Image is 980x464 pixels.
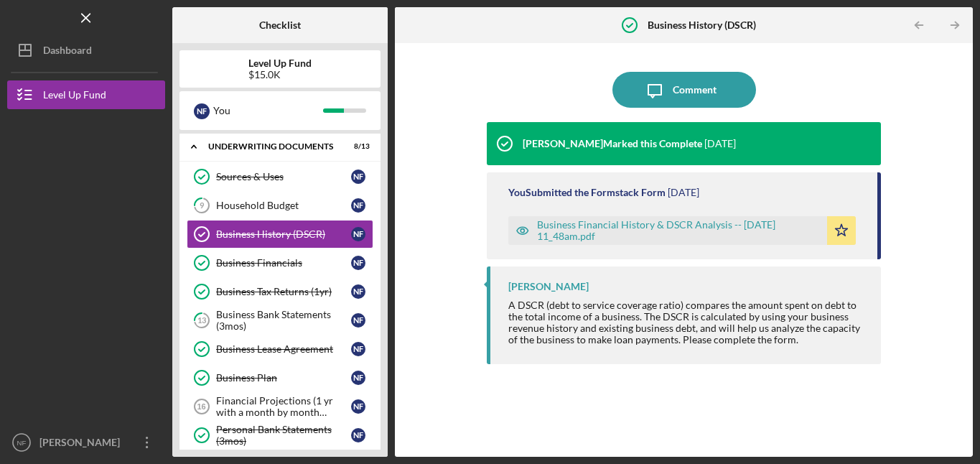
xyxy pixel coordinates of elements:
[508,300,867,345] div: A DSCR (debt to service coverage ratio) compares the amount spent on debt to the total income of ...
[216,343,351,355] div: Business Lease Agreement
[7,80,165,109] button: Level Up Fund
[216,228,351,240] div: Business History (DSCR)
[216,424,351,447] div: Personal Bank Statements (3mos)
[508,216,857,245] button: Business Financial History & DSCR Analysis -- [DATE] 11_48am.pdf
[668,187,699,198] time: 2025-08-02 15:49
[673,72,717,108] div: Comment
[216,171,351,182] div: Sources & Uses
[17,439,27,447] text: NF
[187,421,373,450] a: Personal Bank Statements (3mos)NF
[351,198,365,213] div: N F
[351,227,365,241] div: N F
[208,142,334,151] div: Underwriting Documents
[43,36,92,68] div: Dashboard
[248,57,312,69] b: Level Up Fund
[187,162,373,191] a: Sources & UsesNF
[187,335,373,363] a: Business Lease AgreementNF
[508,187,666,198] div: You Submitted the Formstack Form
[612,72,756,108] button: Comment
[197,316,206,325] tspan: 13
[216,200,351,211] div: Household Budget
[351,313,365,328] div: N F
[213,98,323,123] div: You
[43,80,106,113] div: Level Up Fund
[216,395,351,418] div: Financial Projections (1 yr with a month by month breakdown)
[36,428,129,460] div: [PERSON_NAME]
[648,19,756,31] b: Business History (DSCR)
[351,428,365,442] div: N F
[351,371,365,385] div: N F
[351,284,365,299] div: N F
[248,69,312,80] div: $15.0K
[216,372,351,384] div: Business Plan
[537,219,821,242] div: Business Financial History & DSCR Analysis -- [DATE] 11_48am.pdf
[351,399,365,414] div: N F
[187,249,373,277] a: Business FinancialsNF
[523,138,702,149] div: [PERSON_NAME] Marked this Complete
[351,170,365,184] div: N F
[197,402,205,411] tspan: 16
[344,142,370,151] div: 8 / 13
[187,363,373,392] a: Business PlanNF
[259,19,301,31] b: Checklist
[187,191,373,220] a: 9Household BudgetNF
[216,309,351,332] div: Business Bank Statements (3mos)
[187,277,373,306] a: Business Tax Returns (1yr)NF
[351,342,365,356] div: N F
[200,201,205,210] tspan: 9
[7,36,165,65] button: Dashboard
[216,257,351,269] div: Business Financials
[187,220,373,249] a: Business History (DSCR)NF
[187,392,373,421] a: 16Financial Projections (1 yr with a month by month breakdown)NF
[187,306,373,335] a: 13Business Bank Statements (3mos)NF
[508,281,589,292] div: [PERSON_NAME]
[351,256,365,270] div: N F
[216,286,351,297] div: Business Tax Returns (1yr)
[704,138,736,149] time: 2025-08-12 12:39
[194,103,210,119] div: N F
[7,428,165,457] button: NF[PERSON_NAME]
